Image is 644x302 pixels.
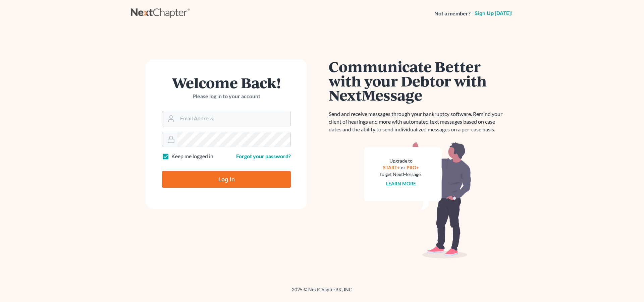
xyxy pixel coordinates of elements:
div: to get NextMessage. [380,171,422,178]
a: Learn more [386,181,416,186]
p: Please log in to your account [162,93,291,100]
h1: Welcome Back! [162,75,291,90]
a: PRO+ [407,165,419,170]
a: Sign up [DATE]! [473,11,513,16]
input: Log In [162,171,291,188]
p: Send and receive messages through your bankruptcy software. Remind your client of hearings and mo... [329,110,506,133]
a: Forgot your password? [236,153,291,159]
span: or [401,165,406,170]
h1: Communicate Better with your Debtor with NextMessage [329,59,506,102]
input: Email Address [177,111,290,126]
label: Keep me logged in [171,153,213,160]
div: Upgrade to [380,158,422,164]
img: nextmessage_bg-59042aed3d76b12b5cd301f8e5b87938c9018125f34e5fa2b7a6b67550977c72.svg [364,141,471,259]
a: START+ [383,165,400,170]
strong: Not a member? [434,10,471,17]
div: 2025 © NextChapterBK, INC [131,286,513,298]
